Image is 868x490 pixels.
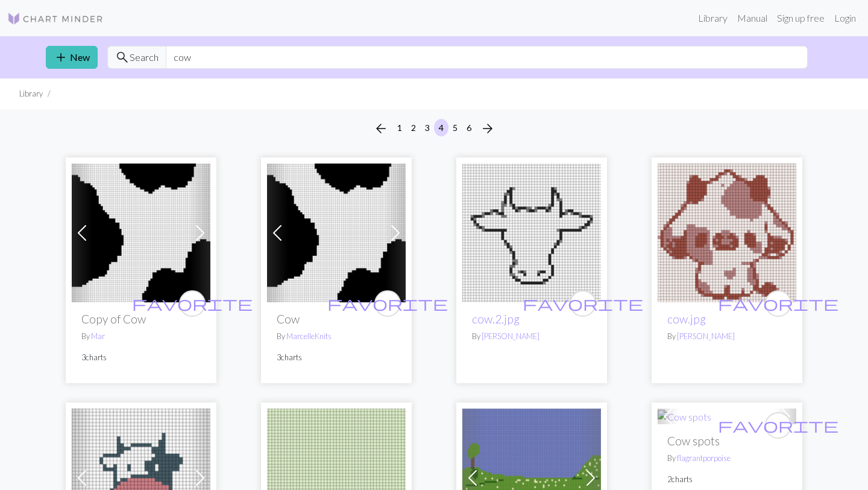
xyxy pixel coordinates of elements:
a: Sign up free [772,6,829,30]
span: arrow_back [374,120,388,137]
a: cow.2.jpg [472,312,520,326]
i: Previous [374,121,388,136]
button: 5 [448,119,462,136]
span: add [54,49,68,66]
a: Library [693,6,732,30]
p: By [472,331,591,342]
span: favorite [132,294,253,313]
span: search [115,49,130,66]
a: MarcelleKnits [286,331,332,341]
h2: Cow [277,312,396,326]
button: favourite [179,290,206,317]
a: [PERSON_NAME] [482,331,539,341]
h2: Copy of Cow [81,312,201,326]
img: Cow Back [267,164,406,302]
p: 2 charts [667,474,787,485]
p: By [81,331,201,342]
button: 6 [462,119,476,136]
button: Previous [369,119,393,138]
a: Cow Back [72,226,210,237]
p: By [667,453,787,464]
a: cow.jpg [658,226,796,237]
a: little cow!.jpg [72,471,210,482]
p: 3 charts [81,352,201,363]
button: 4 [434,119,448,136]
button: favourite [570,290,596,317]
span: Search [130,50,159,65]
li: Library [19,88,43,100]
i: Next [480,121,495,136]
span: favorite [327,294,448,313]
span: favorite [718,294,838,313]
p: By [277,331,396,342]
i: favourite [718,413,838,437]
a: Login [829,6,861,30]
i: favourite [327,291,448,316]
h2: Cow spots [667,434,787,448]
a: Cow spots [658,410,711,421]
p: 3 charts [277,352,396,363]
a: cow [267,471,406,482]
i: favourite [523,291,643,316]
img: Cow spots [658,410,711,424]
i: favourite [132,291,253,316]
button: favourite [765,412,791,439]
img: cow.jpg [658,164,796,302]
button: favourite [374,290,401,317]
a: [PERSON_NAME] [677,331,735,341]
span: arrow_forward [480,120,495,137]
button: 1 [392,119,407,136]
a: flagrantporpoise [677,453,731,463]
button: Next [476,119,500,138]
button: favourite [765,290,791,317]
a: New [46,46,98,69]
a: cow.jpg [667,312,706,326]
a: Mar [91,331,105,341]
img: Cow Back [72,164,210,302]
nav: Page navigation [369,119,500,138]
a: cow.2.jpg [462,226,601,237]
a: Manual [732,6,772,30]
a: Cows front [462,471,601,482]
button: 2 [406,119,421,136]
span: favorite [718,416,838,434]
i: favourite [718,291,838,316]
img: Logo [7,11,104,26]
img: cow.2.jpg [462,164,601,302]
a: Cow Back [267,226,406,237]
span: favorite [523,294,643,313]
button: 3 [420,119,435,136]
p: By [667,331,787,342]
